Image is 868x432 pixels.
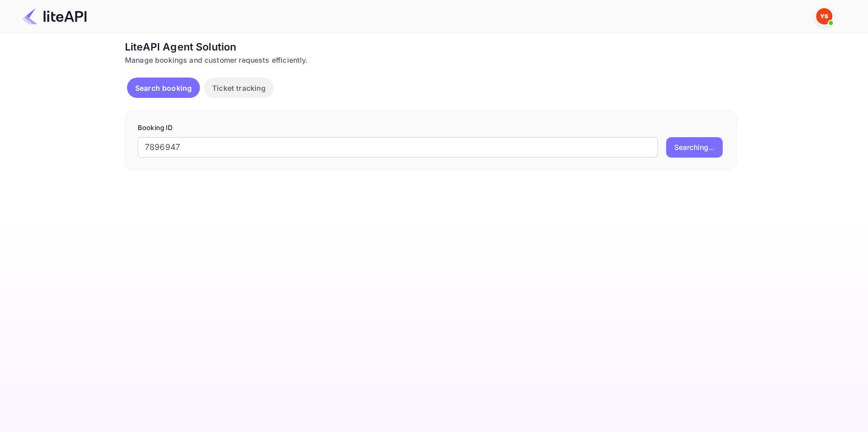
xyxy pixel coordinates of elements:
[212,83,266,93] p: Ticket tracking
[125,39,737,55] div: LiteAPI Agent Solution
[666,137,723,158] button: Searching...
[816,8,832,24] img: Yandex Support
[125,55,737,65] div: Manage bookings and customer requests efficiently.
[135,83,192,93] p: Search booking
[138,123,724,133] p: Booking ID
[138,137,658,158] input: Enter Booking ID (e.g., 63782194)
[22,8,87,24] img: LiteAPI Logo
